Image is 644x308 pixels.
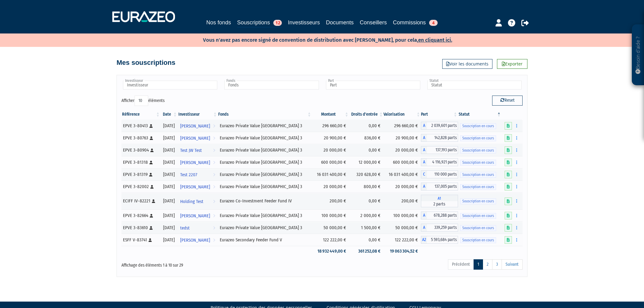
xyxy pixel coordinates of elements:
td: 50 000,00 € [312,222,349,234]
th: Statut : activer pour trier la colonne par ordre d&eacute;croissant [458,109,502,120]
td: 20 000,00 € [383,180,421,193]
a: 2 [483,259,492,270]
div: EPVE 3-81318 [123,159,158,166]
td: 50 000,00 € [383,222,421,234]
a: Suivant [502,259,523,270]
span: A [421,158,427,166]
div: A - Eurazeo Private Value Europe 3 [421,146,458,154]
i: Voir l'investisseur [213,133,215,144]
a: [PERSON_NAME] [178,132,218,144]
div: Eurazeo Private Value [GEOGRAPHIC_DATA] 3 [220,135,310,141]
span: 137,005 parts [427,183,458,191]
td: 122 222,00 € [383,234,421,246]
div: A - Eurazeo Private Value Europe 3 [421,122,458,130]
div: Eurazeo Private Value [GEOGRAPHIC_DATA] 3 [220,123,310,129]
div: Eurazeo Private Value [GEOGRAPHIC_DATA] 3 [220,225,310,231]
a: [PERSON_NAME] [178,209,218,222]
span: 110 000 parts [427,170,458,178]
div: ECIFF IV-82221 [123,198,158,204]
span: 4 [429,20,438,26]
td: 0,00 € [349,120,383,132]
span: Souscription en cours [460,160,496,166]
div: [DATE] [163,171,175,178]
div: A1 - Eurazeo Co-Investment Feeder Fund IV [421,195,458,207]
td: 296 660,00 € [383,120,421,132]
span: [PERSON_NAME] [180,157,210,168]
td: 0,00 € [349,144,383,156]
span: [PERSON_NAME] [180,235,210,246]
th: Montant: activer pour trier la colonne par ordre croissant [312,109,349,120]
td: 800,00 € [349,180,383,193]
i: [Français] Personne physique [149,226,153,230]
i: Voir l'investisseur [213,157,215,168]
span: Souscription en cours [460,237,496,243]
th: Investisseur: activer pour trier la colonne par ordre croissant [178,109,218,120]
a: Investisseurs [288,18,320,27]
div: A - Eurazeo Private Value Europe 3 [421,134,458,142]
i: Voir l'investisseur [213,181,215,193]
select: Afficheréléments [135,96,148,106]
span: A2 [421,236,427,244]
span: 5 593,684 parts [427,236,458,244]
i: [Français] Personne physique [152,199,155,203]
i: [Français] Personne physique [150,185,154,189]
div: [DATE] [163,225,175,231]
span: Test 2207 [180,169,197,180]
i: Voir l'investisseur [213,121,215,132]
span: [PERSON_NAME] [180,133,210,144]
a: [PERSON_NAME] [178,234,218,246]
span: Souscription en cours [460,213,496,219]
td: 320 628,00 € [349,168,383,180]
td: 296 660,00 € [312,120,349,132]
div: A - Eurazeo Private Value Europe 3 [421,212,458,219]
i: Voir l'investisseur [213,222,215,234]
span: Souscription en cours [460,123,496,129]
span: C [421,170,427,178]
div: EPVE 3-82002 [123,184,158,190]
th: Part: activer pour trier la colonne par ordre croissant [421,109,458,120]
td: 16 031 400,00 € [383,168,421,180]
td: 12 000,00 € [349,156,383,168]
a: [PERSON_NAME] [178,120,218,132]
td: 100 000,00 € [312,209,349,222]
div: C - Eurazeo Private Value Europe 3 [421,170,458,178]
div: EPVE 3-83610 [123,225,158,231]
div: Eurazeo Private Value [GEOGRAPHIC_DATA] 3 [220,147,310,153]
span: tedst [180,222,190,234]
a: [PERSON_NAME] [178,180,218,193]
div: Eurazeo Secondary Feeder Fund V [220,237,310,243]
span: Souscription en cours [460,172,496,178]
a: [PERSON_NAME] [178,156,218,168]
div: A - Eurazeo Private Value Europe 3 [421,224,458,232]
div: A2 - Eurazeo Secondary Feeder Fund V [421,236,458,244]
button: Reset [492,96,523,105]
span: 678,288 parts [427,212,458,219]
td: 2 000,00 € [349,209,383,222]
i: Voir l'investisseur [213,169,215,180]
i: Voir l'investisseur [213,196,215,207]
span: A [421,134,427,142]
i: Voir l'investisseur [213,210,215,222]
td: 0,00 € [349,193,383,209]
td: 600 000,00 € [383,156,421,168]
span: [PERSON_NAME] [180,181,210,193]
div: [DATE] [163,123,175,129]
span: A [421,212,427,219]
span: A [421,122,427,130]
span: [PERSON_NAME] [180,210,210,222]
span: A [421,224,427,232]
i: [Français] Personne physique [150,136,153,140]
span: A [421,146,427,154]
div: Eurazeo Private Value [GEOGRAPHIC_DATA] 3 [220,171,310,178]
span: 2 039,601 parts [427,122,458,130]
div: EPVE 3-80413 [123,123,158,129]
p: Besoin d'aide ? [635,28,642,82]
td: 16 031 400,00 € [312,168,349,180]
td: 1 500,00 € [349,222,383,234]
span: Souscription en cours [460,198,496,204]
span: 12 [273,20,282,26]
div: EPVE 3-80904 [123,147,158,153]
span: Test JW Test [180,145,202,156]
span: Holding Test [180,196,203,207]
div: Affichage des éléments 1 à 10 sur 29 [121,259,283,268]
